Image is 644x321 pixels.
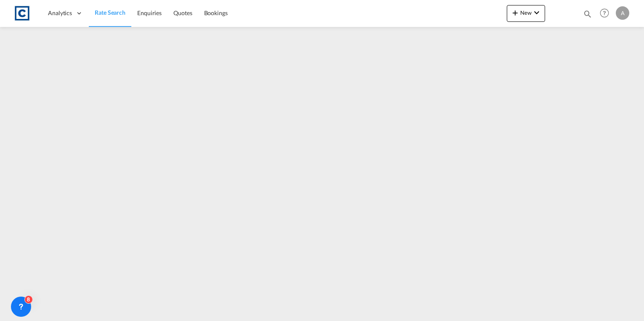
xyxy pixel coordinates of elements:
[510,8,520,18] md-icon: icon-plus 400-fg
[204,9,228,16] span: Bookings
[48,9,72,17] span: Analytics
[597,6,612,20] span: Help
[597,6,616,21] div: Help
[583,9,592,19] md-icon: icon-magnify
[532,8,542,18] md-icon: icon-chevron-down
[583,9,592,22] div: icon-magnify
[616,6,629,20] div: A
[510,9,542,16] span: New
[507,5,545,22] button: icon-plus 400-fgNewicon-chevron-down
[137,9,162,16] span: Enquiries
[95,9,125,16] span: Rate Search
[173,9,192,16] span: Quotes
[13,4,32,23] img: 1fdb9190129311efbfaf67cbb4249bed.jpeg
